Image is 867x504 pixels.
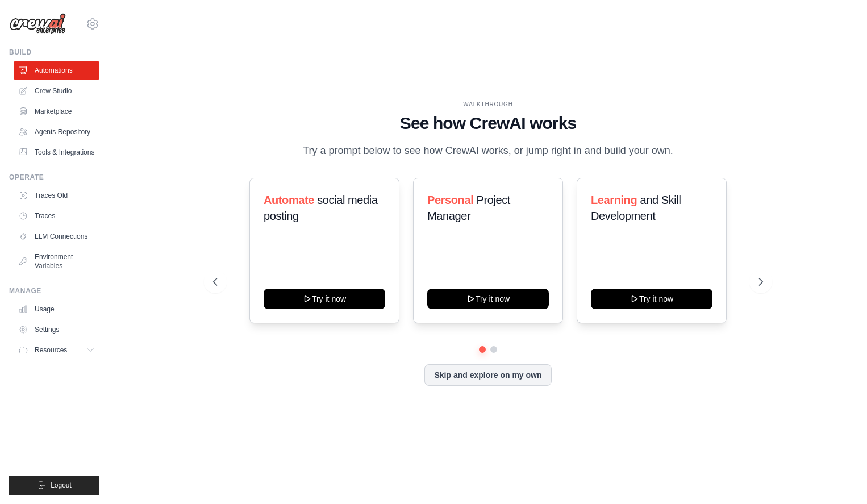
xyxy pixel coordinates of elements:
[14,320,99,339] a: Settings
[424,364,551,386] button: Skip and explore on my own
[14,123,99,141] a: Agents Repository
[14,207,99,225] a: Traces
[9,13,66,35] img: Logo
[14,61,99,80] a: Automations
[264,194,314,206] span: Automate
[51,481,72,490] span: Logout
[14,227,99,245] a: LLM Connections
[264,289,385,309] button: Try it now
[14,186,99,205] a: Traces Old
[14,143,99,161] a: Tools & Integrations
[14,341,99,359] button: Resources
[591,194,637,206] span: Learning
[297,143,679,159] p: Try a prompt below to see how CrewAI works, or jump right in and build your own.
[9,476,99,495] button: Logout
[14,82,99,100] a: Crew Studio
[427,289,549,309] button: Try it now
[591,194,681,222] span: and Skill Development
[591,289,712,309] button: Try it now
[14,248,99,275] a: Environment Variables
[427,194,510,222] span: Project Manager
[9,48,99,57] div: Build
[213,100,763,109] div: WALKTHROUGH
[14,102,99,120] a: Marketplace
[35,345,67,355] span: Resources
[264,194,378,222] span: social media posting
[14,300,99,318] a: Usage
[213,113,763,134] h1: See how CrewAI works
[9,286,99,295] div: Manage
[427,194,473,206] span: Personal
[9,173,99,182] div: Operate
